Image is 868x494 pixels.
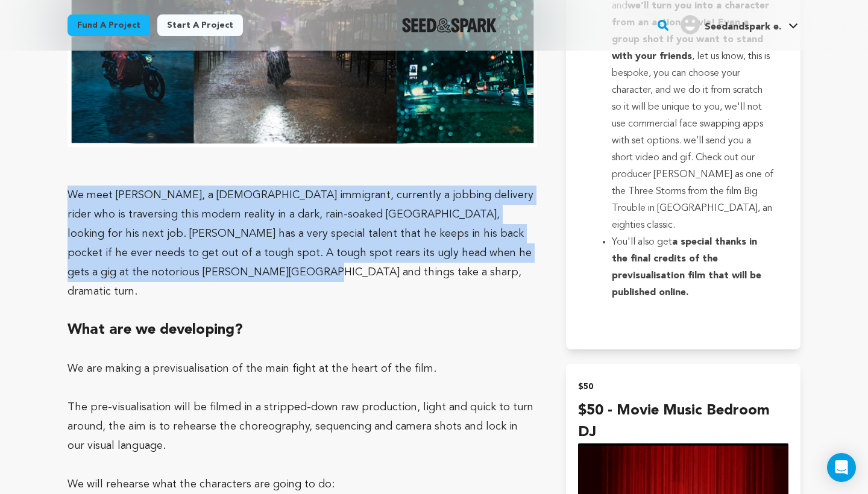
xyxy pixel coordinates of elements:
[681,15,700,34] img: user.png
[402,18,497,33] a: Seed&Spark Homepage
[578,378,788,395] h2: $50
[612,1,769,61] strong: we’ll turn you into a character from an action movie! Even a group shot if you want to stand with...
[68,186,537,301] p: We meet [PERSON_NAME], a [DEMOGRAPHIC_DATA] immigrant, currently a jobbing delivery rider who is ...
[68,475,537,494] p: We will rehearse what the characters are going to do:
[612,52,773,230] span: , let us know, this is bespoke, you can choose your character, and we do it from scratch so it wi...
[612,237,672,247] span: You'll also get
[68,359,537,378] p: We are making a previsualisation of the main fight at the heart of the film.
[612,237,761,298] strong: a special thanks in the final credits of the previsualisation film that will be published online.
[578,400,788,443] h4: $50 - Movie Music Bedroom DJ
[68,398,537,455] p: The pre-visualisation will be filmed in a stripped-down raw production, light and quick to turn a...
[402,18,497,33] img: Seed&Spark Logo Dark Mode
[68,323,243,337] strong: What are we developing?
[157,14,243,36] a: Start a project
[678,13,800,38] span: Seedandspark e.'s Profile
[68,14,150,36] a: Fund a project
[705,22,781,32] span: Seedandspark e.
[681,15,781,34] div: Seedandspark e.'s Profile
[678,13,800,34] a: Seedandspark e.'s Profile
[827,453,856,482] div: Open Intercom Messenger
